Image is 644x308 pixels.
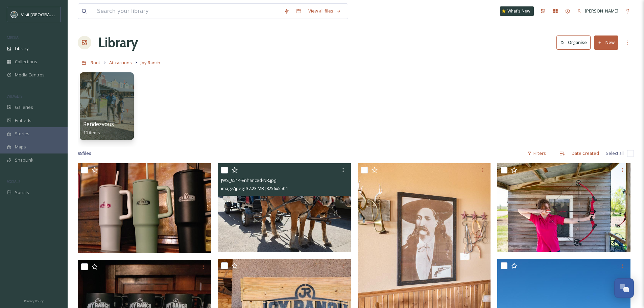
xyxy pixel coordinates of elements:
span: Maps [15,144,26,150]
input: Search your library [94,4,281,19]
span: Socials [15,189,29,196]
span: Stories [15,131,29,137]
img: JWS_9613.jpg [497,163,630,252]
div: Date Created [568,147,602,160]
span: Visit [GEOGRAPHIC_DATA] [21,11,73,18]
span: SOCIALS [7,179,20,184]
button: New [594,35,618,49]
span: Select all [606,150,624,157]
img: watertown-convention-and-visitors-bureau.jpg [11,11,18,18]
span: 98 file s [78,150,91,157]
div: Filters [524,147,549,160]
span: Embeds [15,117,31,124]
button: Open Chat [614,278,634,298]
span: Joy Ranch [141,60,160,66]
a: Privacy Policy [24,297,44,305]
span: SnapLink [15,157,33,163]
span: 10 items [83,129,100,136]
a: What's New [500,6,534,16]
a: Root [91,58,100,67]
a: Library [98,32,138,53]
span: Attractions [109,60,132,66]
a: Joy Ranch [141,58,160,67]
span: [PERSON_NAME] [585,8,618,14]
img: JWS_9639-Enhanced-NR.jpg [78,163,212,253]
span: Rendezvous [83,120,114,128]
span: Collections [15,58,37,65]
a: [PERSON_NAME] [574,4,622,18]
a: Rendezvous10 items [83,121,114,136]
span: WIDGETS [7,94,22,99]
span: MEDIA [7,35,19,40]
a: View all files [305,4,344,18]
span: Media Centres [15,72,45,78]
a: Organise [556,35,594,49]
span: Privacy Policy [24,299,44,303]
span: JWS_9514-Enhanced-NR.jpg [221,177,276,183]
span: image/jpeg | 37.23 MB | 8256 x 5504 [221,185,288,191]
span: Library [15,45,28,52]
span: Galleries [15,104,33,111]
a: Attractions [109,58,132,67]
button: Organise [556,35,591,49]
span: Root [91,60,100,66]
img: JWS_9514-Enhanced-NR.jpg [218,163,351,252]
